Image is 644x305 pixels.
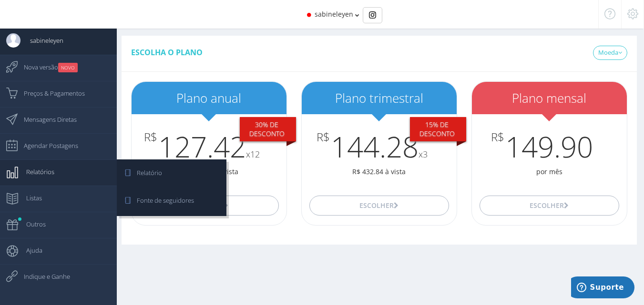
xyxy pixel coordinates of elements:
[240,117,296,142] div: 30% De desconto
[369,11,376,19] img: Instagram_simple_icon.svg
[246,148,260,160] small: x12
[363,7,382,23] div: Basic example
[17,238,42,262] span: Ajuda
[14,55,78,79] span: Nova versão
[571,276,634,300] iframe: Abre um widget para que você possa encontrar mais informações
[14,81,85,105] span: Preços & Pagamentos
[14,134,78,157] span: Agendar Postagens
[480,196,619,216] button: Escolher
[6,33,20,48] img: User Image
[410,117,466,142] div: 15% De desconto
[17,212,46,236] span: Outros
[131,47,203,58] span: Escolha o plano
[14,108,77,131] span: Mensagens Diretas
[144,131,157,143] span: R$
[58,63,78,72] small: NOVO
[14,265,70,288] span: Indique e Ganhe
[419,148,428,160] small: x3
[593,46,627,60] a: Moeda
[302,167,457,177] p: R$ 432.84 à vista
[127,161,162,185] span: Relatório
[118,188,225,215] a: Fonte de seguidores
[315,10,353,19] span: sabineleyen
[20,29,63,52] span: sabineleyen
[132,91,286,105] h2: Plano anual
[309,196,449,216] button: Escolher
[302,131,457,162] h3: 144.28
[118,161,225,187] a: Relatório
[132,131,286,162] h3: 127.42
[472,131,627,162] h3: 149.90
[17,186,42,210] span: Listas
[491,131,504,143] span: R$
[472,167,627,177] p: por mês
[127,188,194,212] span: Fonte de seguidores
[317,131,330,143] span: R$
[472,91,627,105] h2: Plano mensal
[17,160,54,184] span: Relatórios
[302,91,457,105] h2: Plano trimestral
